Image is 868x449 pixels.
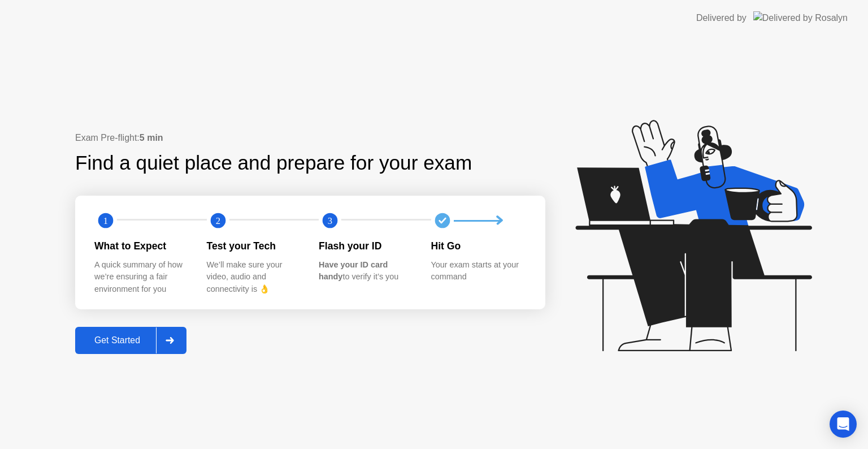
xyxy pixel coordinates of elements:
div: Get Started [79,335,156,346]
text: 3 [328,215,332,226]
div: A quick summary of how we’re ensuring a fair environment for you [94,259,189,296]
div: Your exam starts at your command [431,259,526,283]
div: Hit Go [431,239,526,253]
div: Delivered by [696,11,747,25]
div: What to Expect [94,239,189,253]
div: Test your Tech [207,239,301,253]
div: We’ll make sure your video, audio and connectivity is 👌 [207,259,301,296]
div: Open Intercom Messenger [830,411,857,438]
b: Have your ID card handy [319,260,388,282]
text: 1 [103,215,108,226]
text: 2 [215,215,220,226]
div: Find a quiet place and prepare for your exam [75,148,474,178]
div: Exam Pre-flight: [75,131,545,145]
div: to verify it’s you [319,259,413,283]
b: 5 min [140,133,163,143]
img: Delivered by Rosalyn [753,11,848,24]
button: Get Started [75,327,186,354]
div: Flash your ID [319,239,413,253]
